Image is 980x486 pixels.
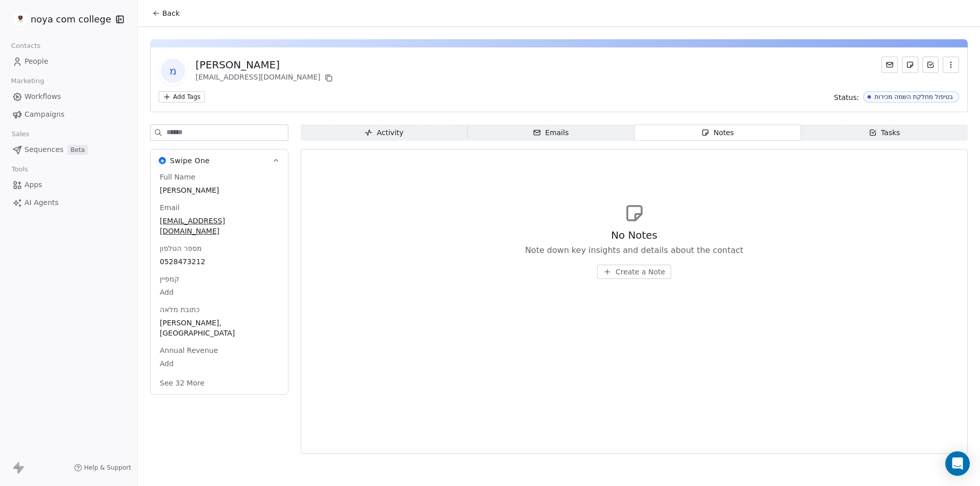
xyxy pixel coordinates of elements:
[74,464,131,472] a: Help & Support
[7,38,45,54] span: Contacts
[160,287,279,297] span: Add
[151,149,288,172] button: Swipe OneSwipe One
[12,11,109,28] button: noya com college
[8,141,129,158] a: SequencesBeta
[597,265,671,279] button: Create a Note
[31,13,111,26] span: noya com college
[160,185,279,195] span: [PERSON_NAME]
[611,228,657,242] span: No Notes
[24,197,59,208] span: AI Agents
[24,109,64,120] span: Campaigns
[945,451,970,476] div: Open Intercom Messenger
[7,162,32,177] span: Tools
[874,93,953,100] div: בטיפול מחלקת השמה מכירות
[8,53,129,70] a: People
[158,243,204,253] span: מספר הטלפון
[160,257,279,267] span: 0528473212
[161,59,185,83] span: מ
[525,244,744,257] span: Note down key insights and details about the contact
[154,374,211,392] button: See 32 More
[160,318,279,338] span: [PERSON_NAME], [GEOGRAPHIC_DATA]
[160,216,279,236] span: [EMAIL_ADDRESS][DOMAIN_NAME]
[24,56,48,67] span: People
[7,126,34,142] span: Sales
[195,72,335,84] div: [EMAIL_ADDRESS][DOMAIN_NAME]
[170,156,210,166] span: Swipe One
[533,127,569,138] div: Emails
[24,180,42,190] span: Apps
[67,145,88,155] span: Beta
[616,267,665,277] span: Create a Note
[24,91,61,102] span: Workflows
[160,359,279,369] span: Add
[158,172,198,182] span: Full Name
[8,194,129,211] a: AI Agents
[158,274,181,284] span: קמפיין
[146,4,186,22] button: Back
[24,144,63,155] span: Sequences
[158,345,220,355] span: Annual Revenue
[8,176,129,193] a: Apps
[834,92,859,103] span: Status:
[8,88,129,105] a: Workflows
[869,127,900,138] div: Tasks
[84,464,131,472] span: Help & Support
[159,91,205,103] button: Add Tags
[7,73,48,89] span: Marketing
[159,157,166,164] img: Swipe One
[151,172,288,394] div: Swipe OneSwipe One
[8,106,129,123] a: Campaigns
[158,202,182,213] span: Email
[158,304,202,315] span: כתובת מלאה
[195,58,335,72] div: [PERSON_NAME]
[364,127,403,138] div: Activity
[162,8,180,18] span: Back
[14,13,27,25] img: %C3%97%C2%9C%C3%97%C2%95%C3%97%C2%92%C3%97%C2%95%20%C3%97%C2%9E%C3%97%C2%9B%C3%97%C2%9C%C3%97%C2%...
